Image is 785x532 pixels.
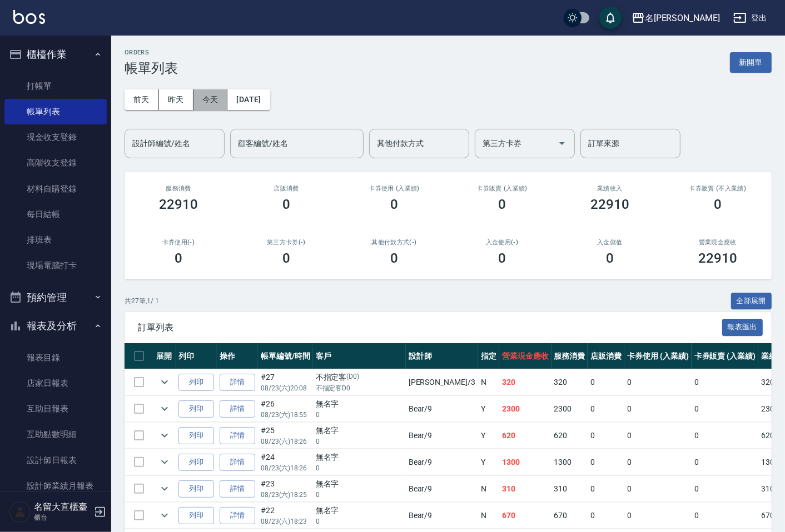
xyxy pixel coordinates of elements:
[4,40,107,69] button: 櫃檯作業
[722,322,763,332] a: 報表匯出
[406,396,478,422] td: Bear /9
[316,505,403,516] div: 無名字
[4,283,107,312] button: 預約管理
[588,423,624,449] td: 0
[34,501,91,513] h5: 名留大直櫃臺
[627,7,724,29] button: 名[PERSON_NAME]
[499,476,552,502] td: 310
[406,503,478,529] td: Bear /9
[138,185,219,192] h3: 服務消費
[178,454,214,471] button: 列印
[498,197,506,212] h3: 0
[282,197,290,212] h3: 0
[729,8,772,28] button: 登出
[125,61,178,76] h3: 帳單列表
[156,374,173,390] button: expand row
[156,454,173,470] button: expand row
[220,454,255,471] a: 詳情
[258,343,313,369] th: 帳單編號/時間
[730,52,772,73] button: 新開單
[220,400,255,418] a: 詳情
[156,480,173,497] button: expand row
[552,369,588,395] td: 320
[178,400,214,418] button: 列印
[138,322,722,333] span: 訂單列表
[4,448,107,473] a: 設計師日報表
[156,427,173,444] button: expand row
[588,369,624,395] td: 0
[498,250,506,266] h3: 0
[316,516,403,526] p: 0
[478,476,499,502] td: N
[125,49,178,56] h2: ORDERS
[261,463,310,473] p: 08/23 (六) 18:26
[316,383,403,393] p: 不指定客D0
[4,202,107,227] a: 每日結帳
[569,239,650,246] h2: 入金儲值
[220,480,255,498] a: 詳情
[624,476,692,502] td: 0
[316,410,403,420] p: 0
[606,250,614,266] h3: 0
[553,134,571,152] button: Open
[125,296,159,306] p: 共 27 筆, 1 / 1
[175,250,182,266] h3: 0
[624,503,692,529] td: 0
[692,449,759,475] td: 0
[478,449,499,475] td: Y
[390,250,398,266] h3: 0
[624,369,692,395] td: 0
[346,372,359,383] p: (D0)
[217,343,258,369] th: 操作
[730,57,772,67] a: 新開單
[4,473,107,499] a: 設計師業績月報表
[316,372,403,383] div: 不指定客
[478,503,499,529] td: N
[677,185,758,192] h2: 卡券販賣 (不入業績)
[499,343,552,369] th: 營業現金應收
[624,396,692,422] td: 0
[316,398,403,410] div: 無名字
[261,516,310,526] p: 08/23 (六) 18:23
[220,374,255,391] a: 詳情
[4,99,107,124] a: 帳單列表
[692,423,759,449] td: 0
[552,503,588,529] td: 670
[499,503,552,529] td: 670
[178,480,214,498] button: 列印
[246,239,327,246] h2: 第三方卡券(-)
[714,197,722,212] h3: 0
[4,370,107,396] a: 店家日報表
[4,227,107,253] a: 排班表
[227,89,270,110] button: [DATE]
[588,449,624,475] td: 0
[406,343,478,369] th: 設計師
[246,185,327,192] h2: 店販消費
[692,503,759,529] td: 0
[677,239,758,246] h2: 營業現金應收
[624,423,692,449] td: 0
[4,345,107,370] a: 報表目錄
[138,239,219,246] h2: 卡券使用(-)
[645,11,720,25] div: 名[PERSON_NAME]
[316,436,403,446] p: 0
[258,476,313,502] td: #23
[178,374,214,391] button: 列印
[178,427,214,444] button: 列印
[499,449,552,475] td: 1300
[478,369,499,395] td: N
[4,176,107,202] a: 材料自購登錄
[722,319,763,336] button: 報表匯出
[698,250,737,266] h3: 22910
[692,369,759,395] td: 0
[499,396,552,422] td: 2300
[258,369,313,395] td: #27
[354,239,435,246] h2: 其他付款方式(-)
[282,250,290,266] h3: 0
[692,476,759,502] td: 0
[261,383,310,393] p: 08/23 (六) 20:08
[406,423,478,449] td: Bear /9
[4,73,107,99] a: 打帳單
[313,343,406,369] th: 客戶
[624,343,692,369] th: 卡券使用 (入業績)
